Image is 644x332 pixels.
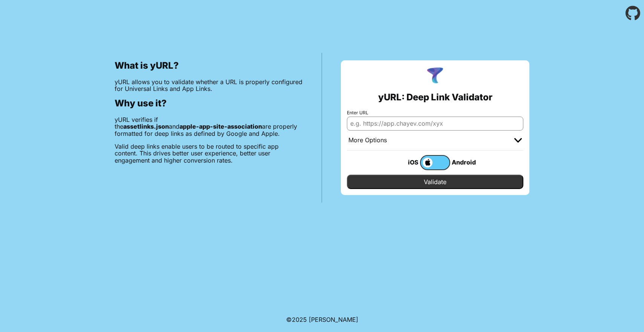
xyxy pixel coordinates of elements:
[115,60,303,71] h2: What is yURL?
[425,66,445,86] img: yURL Logo
[390,157,420,167] div: iOS
[115,143,303,164] p: Valid deep links enable users to be routed to specific app content. This drives better user exper...
[115,98,303,109] h2: Why use it?
[286,307,358,332] footer: ©
[309,316,358,323] a: Michael Ibragimchayev's Personal Site
[292,316,307,323] span: 2025
[179,123,262,130] b: apple-app-site-association
[347,110,523,115] label: Enter URL
[123,123,169,130] b: assetlinks.json
[115,78,303,92] p: yURL allows you to validate whether a URL is properly configured for Universal Links and App Links.
[115,116,303,137] p: yURL verifies if the and are properly formatted for deep links as defined by Google and Apple.
[450,157,480,167] div: Android
[348,137,387,144] div: More Options
[347,117,523,130] input: e.g. https://app.chayev.com/xyx
[347,175,523,189] input: Validate
[514,138,522,143] img: chevron
[378,92,492,103] h2: yURL: Deep Link Validator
